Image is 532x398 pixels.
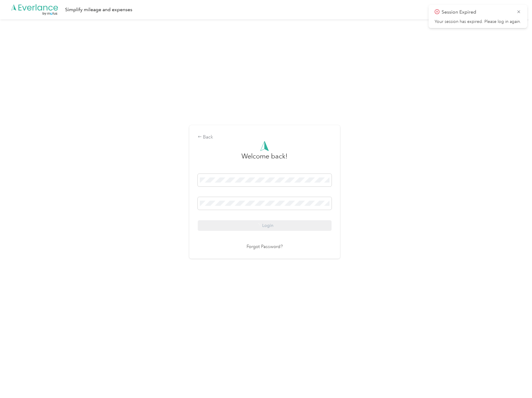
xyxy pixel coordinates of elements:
[247,244,283,250] a: Forgot Password?
[435,19,521,24] p: Your session has expired. Please log in again.
[442,8,512,16] p: Session Expired
[65,6,132,14] div: Simplify mileage and expenses
[198,134,332,141] div: Back
[241,151,288,167] h3: greeting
